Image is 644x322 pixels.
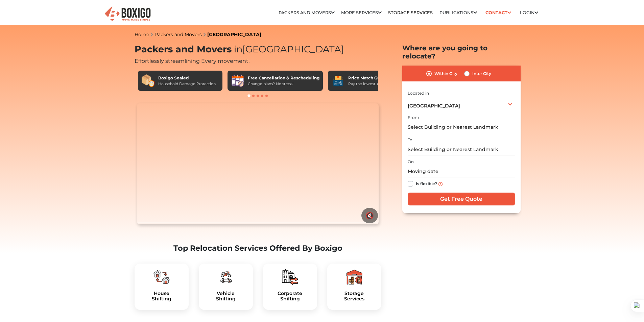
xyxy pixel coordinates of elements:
img: boxigo_packers_and_movers_plan [282,269,298,285]
img: boxigo_packers_and_movers_plan [346,269,362,285]
div: Price Match Guarantee [348,75,400,81]
div: Change plans? No stress! [248,81,319,87]
span: in [234,44,242,55]
img: boxigo_packers_and_movers_plan [218,269,234,285]
label: To [408,137,412,143]
div: Free Cancellation & Rescheduling [248,75,319,81]
a: Contact [483,7,514,18]
a: Storage Services [388,10,433,15]
img: Boxigo Sealed [141,74,155,88]
div: Boxigo Sealed [158,75,216,81]
img: Price Match Guarantee [331,74,345,88]
img: Boxigo [104,6,151,22]
input: Get Free Quote [408,193,515,205]
label: On [408,159,414,165]
label: Is flexible? [416,180,437,187]
video: Your browser does not support the video tag. [137,103,379,224]
input: Select Building or Nearest Landmark [408,144,515,155]
div: Pay the lowest. Guaranteed! [348,81,400,87]
img: boxigo_packers_and_movers_plan [153,269,170,285]
a: Login [520,10,538,15]
button: 🔇 [361,208,378,223]
h1: Packers and Movers [135,44,381,55]
h2: Top Relocation Services Offered By Boxigo [135,244,381,253]
a: VehicleShifting [204,291,247,302]
label: Within City [434,70,457,78]
img: info [438,182,443,186]
div: Household Damage Protection [158,81,216,87]
a: Packers and Movers [279,10,335,15]
a: CorporateShifting [268,291,312,302]
a: HouseShifting [140,291,183,302]
img: Free Cancellation & Rescheduling [231,74,244,88]
h5: Vehicle Shifting [204,291,247,302]
label: Located in [408,90,429,96]
span: [GEOGRAPHIC_DATA] [408,103,460,109]
span: [GEOGRAPHIC_DATA] [232,44,344,55]
h5: House Shifting [140,291,183,302]
input: Moving date [408,166,515,177]
a: Packers and Movers [154,31,202,38]
a: [GEOGRAPHIC_DATA] [207,31,261,38]
a: Publications [439,10,477,15]
a: Home [135,31,149,38]
h5: Storage Services [333,291,376,302]
label: From [408,115,419,121]
h5: Corporate Shifting [268,291,312,302]
input: Select Building or Nearest Landmark [408,121,515,133]
label: Inter City [472,70,491,78]
h2: Where are you going to relocate? [402,44,521,60]
span: Effortlessly streamlining Every movement. [135,58,249,64]
a: StorageServices [333,291,376,302]
a: More services [341,10,382,15]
